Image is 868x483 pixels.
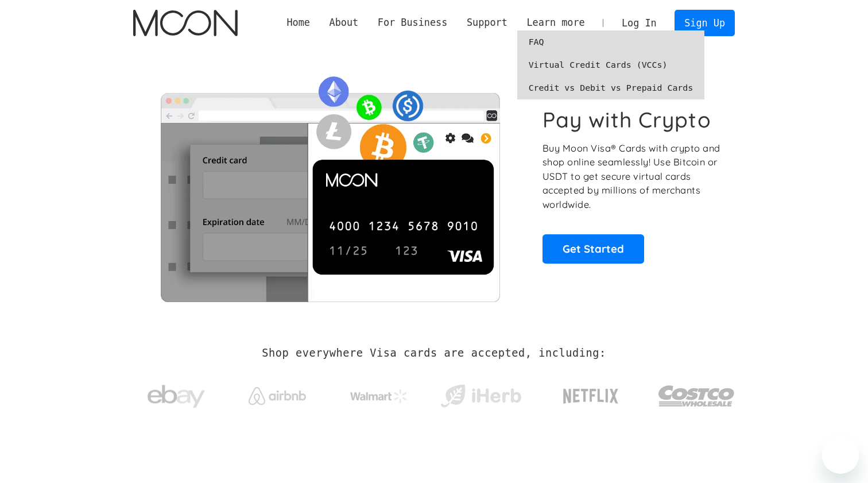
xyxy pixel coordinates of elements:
[133,68,526,302] img: Moon Cards let you spend your crypto anywhere Visa is accepted.
[612,10,666,36] a: Log In
[133,10,237,36] a: home
[133,10,237,36] img: Moon Logo
[542,141,722,212] p: Buy Moon Visa® Cards with crypto and shop online seamlessly! Use Bitcoin or USDT to get secure vi...
[378,16,447,30] div: For Business
[235,376,320,411] a: Airbnb
[517,30,705,53] a: FAQ
[542,234,644,263] a: Get Started
[438,381,524,411] img: iHerb
[148,378,205,415] img: ebay
[526,16,584,30] div: Learn more
[336,378,422,409] a: Walmart
[457,16,517,30] div: Support
[350,389,408,403] img: Walmart
[822,437,859,474] iframe: Button to launch messaging window
[542,107,711,133] h1: Pay with Crypto
[438,370,524,417] a: iHerb
[262,347,606,360] h2: Shop everywhere Visa cards are accepted, including:
[517,53,705,76] a: Virtual Credit Cards (VCCs)
[517,30,705,99] nav: Learn more
[133,367,219,420] a: ebay
[320,16,368,30] div: About
[562,382,619,411] img: Netflix
[540,370,642,416] a: Netflix
[517,76,705,99] a: Credit vs Debit vs Prepaid Cards
[467,16,507,30] div: Support
[368,16,457,30] div: For Business
[658,374,735,418] img: Costco
[277,16,320,30] a: Home
[330,16,359,30] div: About
[249,387,306,405] img: Airbnb
[658,363,735,423] a: Costco
[517,16,595,30] div: Learn more
[675,10,734,36] a: Sign Up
